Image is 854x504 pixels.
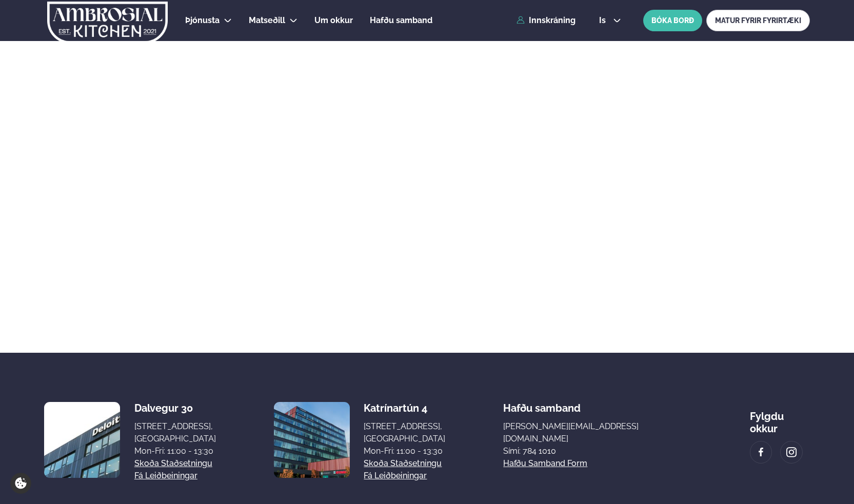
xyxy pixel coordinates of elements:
[370,14,432,27] a: Hafðu samband
[134,420,216,445] div: [STREET_ADDRESS], [GEOGRAPHIC_DATA]
[750,441,772,463] a: image alt
[781,441,802,463] a: image alt
[314,14,353,27] a: Um okkur
[10,473,31,494] a: Cookie settings
[134,457,212,470] a: Skoða staðsetningu
[364,402,445,414] div: Katrínartún 4
[503,457,587,470] a: Hafðu samband form
[46,2,169,44] img: logo
[249,15,285,25] span: Matseðill
[750,402,810,435] div: Fylgdu okkur
[134,470,197,482] a: Fá leiðbeiningar
[706,10,810,31] a: MATUR FYRIR FYRIRTÆKI
[274,402,350,478] img: image alt
[599,16,609,25] span: is
[249,14,285,27] a: Matseðill
[364,445,445,457] div: Mon-Fri: 11:00 - 13:30
[643,10,702,31] button: BÓKA BORÐ
[134,402,216,414] div: Dalvegur 30
[517,16,575,25] a: Innskráning
[503,445,691,457] p: Sími: 784 1010
[364,457,442,470] a: Skoða staðsetningu
[370,15,432,25] span: Hafðu samband
[314,15,353,25] span: Um okkur
[503,420,691,445] a: [PERSON_NAME][EMAIL_ADDRESS][DOMAIN_NAME]
[44,402,120,478] img: image alt
[185,15,220,25] span: Þjónusta
[503,394,581,414] span: Hafðu samband
[364,420,445,445] div: [STREET_ADDRESS], [GEOGRAPHIC_DATA]
[786,447,797,458] img: image alt
[591,16,629,25] button: is
[364,470,427,482] a: Fá leiðbeiningar
[756,447,767,458] img: image alt
[185,14,220,27] a: Þjónusta
[134,445,216,457] div: Mon-Fri: 11:00 - 13:30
